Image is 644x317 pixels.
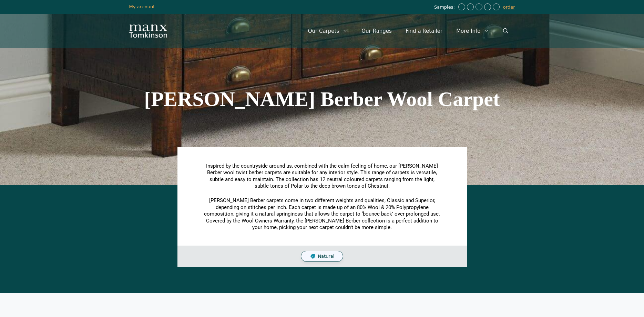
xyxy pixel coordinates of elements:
span: Samples: [434,4,457,10]
img: Manx Tomkinson [129,24,167,38]
span: Natural [318,254,334,259]
p: [PERSON_NAME] Berber carpets come in two different weights and qualities, Classic and Superior, d... [203,197,441,231]
nav: Primary [301,21,515,41]
span: Inspired by the countryside around us, combined with the calm feeling of home, our [PERSON_NAME] ... [206,163,438,189]
a: Our Ranges [355,21,399,41]
a: My account [129,4,155,9]
a: order [503,4,515,10]
a: Open Search Bar [496,21,515,41]
a: Our Carpets [301,21,355,41]
h1: [PERSON_NAME] Berber Wool Carpet [129,89,515,109]
a: Find a Retailer [399,21,449,41]
a: More Info [449,21,496,41]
